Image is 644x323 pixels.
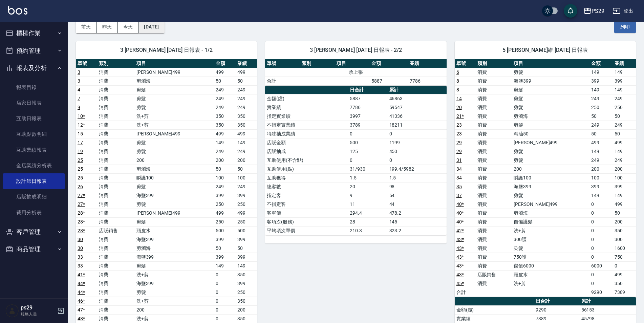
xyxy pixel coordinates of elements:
[265,129,348,138] td: 特殊抽成業績
[97,85,134,94] td: 消費
[476,226,512,235] td: 消費
[97,209,134,217] td: 消費
[408,59,446,68] th: 業績
[265,217,348,226] td: 客項次(服務)
[97,173,134,182] td: 消費
[348,173,387,182] td: 1.5
[236,94,257,103] td: 249
[214,226,235,235] td: 500
[476,68,512,77] td: 消費
[265,68,446,77] td: 承上張
[265,209,348,217] td: 客單價
[135,68,214,77] td: [PERSON_NAME]499
[78,184,83,189] a: 26
[236,77,257,85] td: 50
[388,191,447,200] td: 54
[348,103,387,112] td: 7786
[3,223,65,241] button: 客戶管理
[589,121,613,129] td: 249
[388,138,447,147] td: 1199
[613,121,636,129] td: 249
[76,59,97,68] th: 單號
[613,103,636,112] td: 250
[613,94,636,103] td: 249
[97,21,118,33] button: 昨天
[236,173,257,182] td: 100
[456,193,462,198] a: 37
[97,94,134,103] td: 消費
[348,217,387,226] td: 28
[214,129,235,138] td: 499
[265,94,348,103] td: 金額(虛)
[512,226,589,235] td: 洗+剪
[236,103,257,112] td: 249
[476,77,512,85] td: 消費
[476,173,512,182] td: 消費
[589,173,613,182] td: 100
[455,59,636,297] table: a dense table
[214,182,235,191] td: 249
[476,112,512,121] td: 消費
[348,182,387,191] td: 20
[613,191,636,200] td: 149
[135,200,214,209] td: 剪髮
[97,112,134,121] td: 消費
[476,94,512,103] td: 消費
[135,77,214,85] td: 剪瀏海
[97,103,134,112] td: 消費
[589,209,613,217] td: 0
[135,235,214,244] td: 海鹽399
[613,209,636,217] td: 50
[214,200,235,209] td: 250
[76,21,97,33] button: 前天
[236,165,257,173] td: 50
[236,147,257,156] td: 249
[512,156,589,165] td: 剪髮
[589,77,613,85] td: 399
[613,147,636,156] td: 149
[21,304,55,311] h5: ps29
[589,94,613,103] td: 249
[348,209,387,217] td: 294.4
[589,85,613,94] td: 149
[8,6,27,15] img: Logo
[476,85,512,94] td: 消費
[456,166,462,172] a: 34
[408,77,446,85] td: 7786
[348,129,387,138] td: 0
[456,87,459,92] a: 8
[613,85,636,94] td: 149
[236,200,257,209] td: 250
[265,59,300,68] th: 單號
[512,244,589,253] td: 染髮
[456,140,462,145] a: 29
[512,182,589,191] td: 海鹽399
[512,94,589,103] td: 剪髮
[214,209,235,217] td: 499
[78,131,83,136] a: 15
[236,59,257,68] th: 業績
[273,47,438,53] span: 3 [PERSON_NAME] [DATE] 日報表 - 2/2
[265,86,446,235] table: a dense table
[236,121,257,129] td: 350
[512,59,589,68] th: 項目
[388,147,447,156] td: 450
[214,156,235,165] td: 200
[370,77,408,85] td: 5887
[214,138,235,147] td: 149
[214,112,235,121] td: 350
[456,78,459,84] a: 8
[613,156,636,165] td: 249
[3,42,65,60] button: 預約管理
[78,157,83,163] a: 25
[265,165,348,173] td: 互助使用(點)
[3,142,65,158] a: 互助業績報表
[265,138,348,147] td: 店販金額
[135,165,214,173] td: 剪瀏海
[589,191,613,200] td: 149
[97,244,134,253] td: 消費
[265,121,348,129] td: 不指定實業績
[512,191,589,200] td: 剪髮
[118,21,139,33] button: 今天
[214,85,235,94] td: 249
